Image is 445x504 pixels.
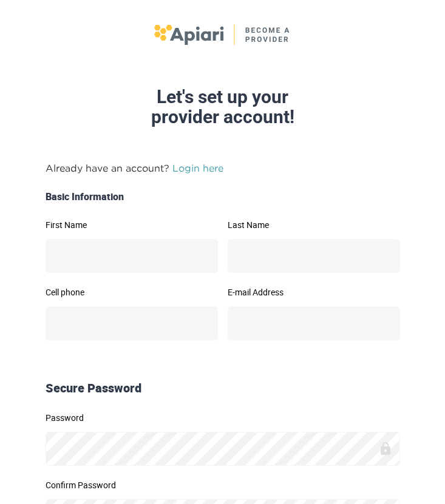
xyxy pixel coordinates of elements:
label: Confirm Password [46,481,400,489]
p: Already have an account? [46,161,400,175]
div: Secure Password [41,380,405,397]
label: First Name [46,221,218,229]
div: Let's set up your provider account! [16,87,429,127]
label: E-mail Address [228,288,400,297]
a: Login here [172,163,223,173]
img: logo [154,24,291,45]
div: Basic Information [41,190,405,204]
label: Last Name [228,221,400,229]
label: Cell phone [46,288,218,297]
label: Password [46,414,400,422]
